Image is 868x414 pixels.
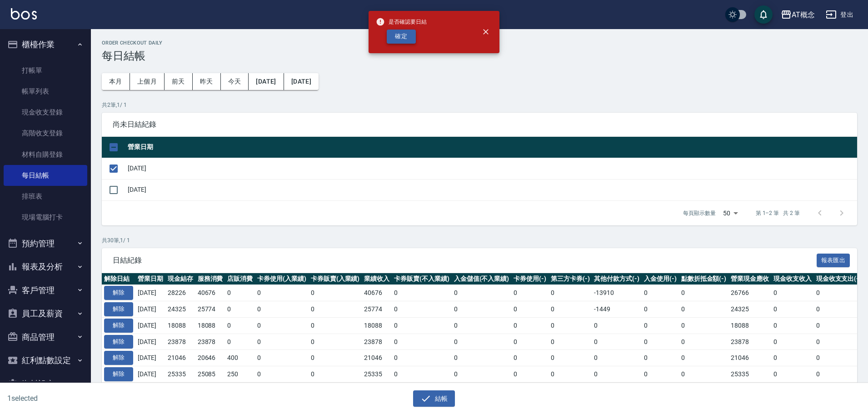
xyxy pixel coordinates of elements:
td: 0 [392,317,452,334]
td: -1449 [592,301,642,318]
th: 現金收支收入 [771,273,814,285]
div: 50 [719,201,741,225]
td: 24325 [165,301,195,318]
button: close [476,22,496,42]
h3: 每日結帳 [102,50,857,62]
button: 解除 [104,351,133,365]
button: 報表匯出 [817,254,850,268]
td: 0 [642,366,679,383]
button: 今天 [221,73,249,90]
td: 0 [814,350,864,366]
a: 材料自購登錄 [4,144,87,165]
button: 解除 [104,319,133,333]
td: 0 [771,317,814,334]
td: 0 [452,350,512,366]
button: 客戶管理 [4,279,87,302]
button: 解除 [104,286,133,300]
td: 0 [255,366,309,383]
td: 0 [255,301,309,318]
td: 0 [679,366,729,383]
td: 23878 [728,334,771,350]
button: 報表及分析 [4,255,87,279]
td: -13910 [592,285,642,301]
th: 入金儲值(不入業績) [452,273,512,285]
td: 24325 [728,301,771,318]
td: 0 [511,334,549,350]
h6: 1 selected [7,393,215,404]
td: [DATE] [135,366,165,383]
td: 23878 [362,334,392,350]
td: [DATE] [125,179,857,200]
td: 0 [592,366,642,383]
td: 25335 [728,366,771,383]
td: 25085 [195,366,225,383]
td: 0 [225,285,255,301]
td: 0 [679,334,729,350]
a: 每日結帳 [4,165,87,186]
div: AT概念 [792,9,815,20]
td: 18088 [362,317,392,334]
td: 0 [549,285,592,301]
td: 0 [309,334,362,350]
h2: Order checkout daily [102,40,857,46]
td: 0 [679,317,729,334]
td: 0 [392,334,452,350]
td: [DATE] [135,285,165,301]
td: 21046 [728,350,771,366]
td: 0 [309,317,362,334]
button: 上個月 [130,73,165,90]
th: 其他付款方式(-) [592,273,642,285]
p: 第 1–2 筆 共 2 筆 [756,209,800,217]
td: 25335 [362,366,392,383]
th: 營業現金應收 [728,273,771,285]
td: 20646 [195,350,225,366]
td: 0 [592,334,642,350]
td: 40676 [362,285,392,301]
td: 0 [549,317,592,334]
td: 0 [679,285,729,301]
td: 0 [549,366,592,383]
td: 0 [225,334,255,350]
a: 打帳單 [4,60,87,81]
button: 結帳 [413,390,455,407]
td: 28226 [165,285,195,301]
span: 是否確認要日結 [376,17,427,26]
span: 日結紀錄 [113,256,817,265]
th: 點數折抵金額(-) [679,273,729,285]
td: [DATE] [135,350,165,366]
td: [DATE] [135,317,165,334]
td: 0 [549,350,592,366]
td: 0 [814,366,864,383]
td: 23878 [195,334,225,350]
td: 0 [225,317,255,334]
td: 0 [452,301,512,318]
td: 0 [225,301,255,318]
td: 0 [771,350,814,366]
button: 登出 [822,6,857,23]
a: 高階收支登錄 [4,123,87,144]
a: 報表匯出 [817,255,850,264]
th: 解除日結 [102,273,135,285]
td: 0 [771,366,814,383]
p: 每頁顯示數量 [683,209,716,217]
td: 0 [392,366,452,383]
th: 店販消費 [225,273,255,285]
p: 共 30 筆, 1 / 1 [102,236,857,244]
span: 尚未日結紀錄 [113,120,846,129]
td: 0 [309,366,362,383]
td: 0 [452,317,512,334]
button: 櫃檯作業 [4,33,87,56]
td: 25774 [195,301,225,318]
th: 服務消費 [195,273,225,285]
td: 21046 [165,350,195,366]
td: [DATE] [135,334,165,350]
td: 0 [771,285,814,301]
td: 0 [592,317,642,334]
img: Logo [11,8,37,20]
td: 0 [592,350,642,366]
button: 資料設定 [4,372,87,396]
button: 昨天 [193,73,221,90]
td: 25774 [362,301,392,318]
a: 帳單列表 [4,81,87,102]
button: 解除 [104,335,133,349]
